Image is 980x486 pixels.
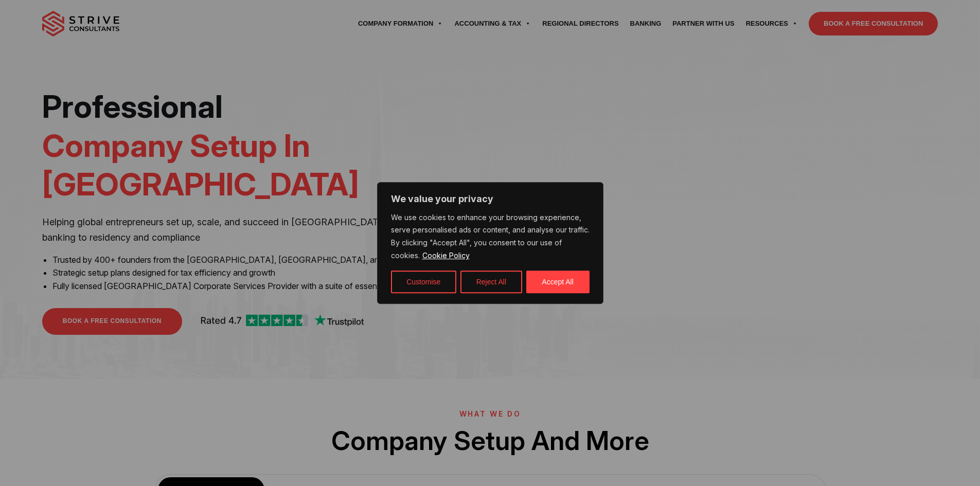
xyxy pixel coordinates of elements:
a: Cookie Policy [422,250,470,260]
p: We use cookies to enhance your browsing experience, serve personalised ads or content, and analys... [391,211,590,263]
button: Reject All [460,271,522,293]
button: Accept All [526,271,590,293]
p: We value your privacy [391,193,590,205]
button: Customise [391,271,456,293]
div: We value your privacy [377,182,603,304]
